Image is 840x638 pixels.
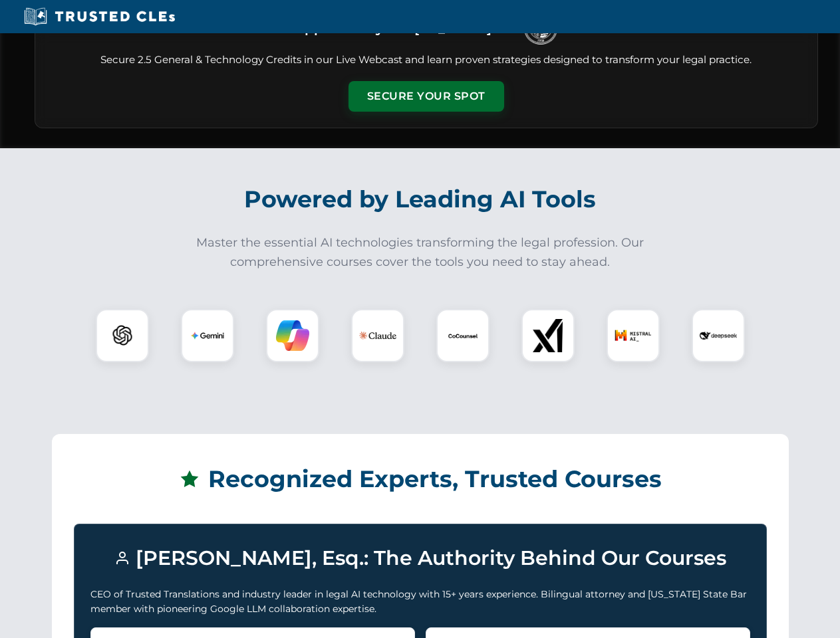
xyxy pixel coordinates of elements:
[349,81,504,112] button: Secure Your Spot
[359,317,396,354] img: Claude Logo
[90,540,750,576] h3: [PERSON_NAME], Esq.: The Authority Behind Our Courses
[74,456,767,502] h2: Recognized Experts, Trusted Courses
[521,309,575,362] div: xAI
[446,319,480,352] img: CoCounsel Logo
[615,317,652,354] img: Mistral AI Logo
[51,53,801,68] p: Secure 2.5 General & Technology Credits in our Live Webcast and learn proven strategies designed ...
[700,317,737,354] img: DeepSeek Logo
[607,309,660,362] div: Mistral AI
[181,309,234,362] div: Gemini
[96,309,149,362] div: ChatGPT
[188,233,653,272] p: Master the essential AI technologies transforming the legal profession. Our comprehensive courses...
[191,319,224,352] img: Gemini Logo
[692,309,745,362] div: DeepSeek
[531,319,565,352] img: xAI Logo
[103,316,142,355] img: ChatGPT Logo
[52,176,789,223] h2: Powered by Leading AI Tools
[436,309,490,362] div: CoCounsel
[20,7,179,27] img: Trusted CLEs
[276,319,309,352] img: Copilot Logo
[266,309,319,362] div: Copilot
[90,587,750,617] p: CEO of Trusted Translations and industry leader in legal AI technology with 15+ years experience....
[351,309,404,362] div: Claude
